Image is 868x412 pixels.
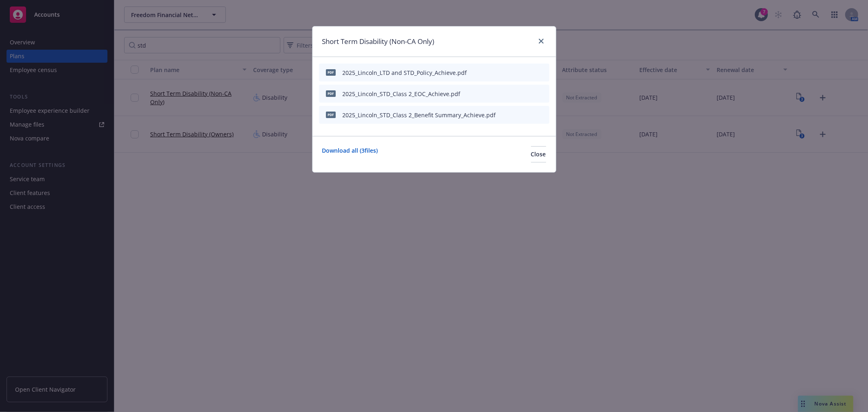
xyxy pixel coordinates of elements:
button: download file [513,111,519,119]
button: preview file [526,90,533,98]
a: close [536,36,546,46]
span: Close [531,150,546,158]
button: preview file [526,68,533,77]
span: pdf [326,69,336,75]
button: preview file [526,111,533,119]
button: archive file [540,111,546,119]
div: 2025_Lincoln_STD_Class 2_EOC_Achieve.pdf [343,90,461,98]
span: pdf [326,112,336,118]
button: download file [513,68,519,77]
button: Close [531,146,546,162]
a: Download all ( 3 files) [322,146,378,162]
button: archive file [540,90,546,98]
span: pdf [326,90,336,96]
div: 2025_Lincoln_LTD and STD_Policy_Achieve.pdf [343,68,467,77]
h1: Short Term Disability (Non-CA Only) [322,36,435,47]
div: 2025_Lincoln_STD_Class 2_Benefit Summary_Achieve.pdf [343,111,496,119]
button: archive file [540,68,546,77]
button: download file [513,90,519,98]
